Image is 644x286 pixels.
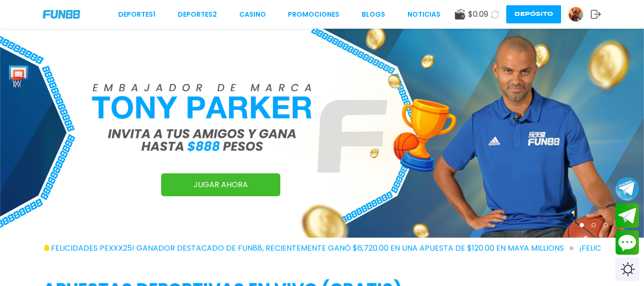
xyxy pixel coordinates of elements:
a: Deportes2 [178,10,217,20]
a: Deportes1 [118,10,155,20]
a: CASINO [239,10,266,20]
span: $ 0.09 [468,9,488,20]
div: Switch theme [615,257,639,281]
span: ¡FELICIDADES pexxx25! GANADOR DESTACADO DE FUN88, RECIENTEMENTE GANÓ $6,720.00 EN UNA APUESTA DE ... [49,243,573,254]
button: Join telegram channel [615,176,639,201]
img: Company Logo [43,10,80,18]
button: Join telegram [615,203,639,228]
a: Promociones [288,10,339,20]
a: NOTICIAS [408,10,440,20]
img: Avatar [569,7,583,21]
a: JUGAR AHORA [161,173,280,196]
a: BLOGS [362,10,385,20]
a: Avatar [568,7,591,22]
button: Contact customer service [615,230,639,255]
button: Depósito [506,5,561,23]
